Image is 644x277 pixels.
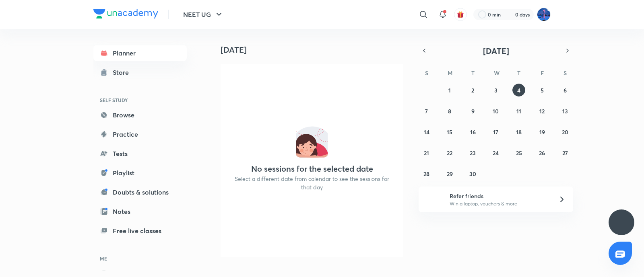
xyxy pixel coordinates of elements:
[517,86,520,94] abbr: September 4, 2025
[296,125,328,158] img: No events
[443,84,456,96] button: September 1, 2025
[470,128,476,136] abbr: September 16, 2025
[559,125,572,138] button: September 20, 2025
[420,105,433,117] button: September 7, 2025
[447,128,452,136] abbr: September 15, 2025
[493,107,499,115] abbr: September 10, 2025
[559,146,572,159] button: September 27, 2025
[93,64,187,80] a: Store
[516,107,521,115] abbr: September 11, 2025
[617,217,626,227] img: ttu
[93,93,187,107] h6: SELF STUDY
[424,128,429,136] abbr: September 14, 2025
[541,86,544,94] abbr: September 5, 2025
[536,146,549,159] button: September 26, 2025
[251,164,373,174] h4: No sessions for the selected date
[512,146,525,159] button: September 25, 2025
[425,107,428,115] abbr: September 7, 2025
[559,105,572,117] button: September 13, 2025
[420,125,433,138] button: September 14, 2025
[506,10,514,18] img: streak
[539,149,545,157] abbr: September 26, 2025
[537,8,551,21] img: Mahesh Bhat
[493,128,498,136] abbr: September 17, 2025
[113,68,134,77] div: Store
[423,170,429,178] abbr: September 28, 2025
[536,84,549,96] button: September 5, 2025
[448,107,451,115] abbr: September 8, 2025
[93,45,187,61] a: Planner
[93,252,187,265] h6: ME
[512,105,525,117] button: September 11, 2025
[443,105,456,117] button: September 8, 2025
[489,146,502,159] button: September 24, 2025
[512,84,525,96] button: September 4, 2025
[221,45,410,55] h4: [DATE]
[420,167,433,180] button: September 28, 2025
[512,125,525,138] button: September 18, 2025
[466,105,479,117] button: September 9, 2025
[93,203,187,220] a: Notes
[536,105,549,117] button: September 12, 2025
[425,69,428,77] abbr: Sunday
[559,84,572,96] button: September 6, 2025
[493,149,499,157] abbr: September 24, 2025
[471,69,475,77] abbr: Tuesday
[562,107,568,115] abbr: September 13, 2025
[420,146,433,159] button: September 21, 2025
[494,86,497,94] abbr: September 3, 2025
[93,107,187,123] a: Browse
[443,146,456,159] button: September 22, 2025
[539,107,545,115] abbr: September 12, 2025
[450,200,549,207] p: Win a laptop, vouchers & more
[443,167,456,180] button: September 29, 2025
[562,128,568,136] abbr: September 20, 2025
[93,9,158,18] img: Company Logo
[230,174,394,191] p: Select a different date from calendar to see the sessions for that day
[536,125,549,138] button: September 19, 2025
[443,125,456,138] button: September 15, 2025
[466,125,479,138] button: September 16, 2025
[93,223,187,239] a: Free live classes
[466,84,479,96] button: September 2, 2025
[516,149,522,157] abbr: September 25, 2025
[178,6,229,23] button: NEET UG
[541,69,544,77] abbr: Friday
[93,126,187,142] a: Practice
[470,149,476,157] abbr: September 23, 2025
[562,149,568,157] abbr: September 27, 2025
[93,146,187,162] a: Tests
[489,125,502,138] button: September 17, 2025
[447,170,453,178] abbr: September 29, 2025
[424,149,429,157] abbr: September 21, 2025
[494,69,500,77] abbr: Wednesday
[93,184,187,200] a: Doubts & solutions
[466,167,479,180] button: September 30, 2025
[450,192,549,200] h6: Refer friends
[489,84,502,96] button: September 3, 2025
[563,69,567,77] abbr: Saturday
[93,9,158,21] a: Company Logo
[489,105,502,117] button: September 10, 2025
[447,149,452,157] abbr: September 22, 2025
[448,86,451,94] abbr: September 1, 2025
[93,165,187,181] a: Playlist
[471,107,475,115] abbr: September 9, 2025
[516,128,522,136] abbr: September 18, 2025
[563,86,567,94] abbr: September 6, 2025
[539,128,545,136] abbr: September 19, 2025
[454,8,467,21] button: avatar
[517,69,520,77] abbr: Thursday
[425,191,441,207] img: referral
[448,69,452,77] abbr: Monday
[469,170,476,178] abbr: September 30, 2025
[457,11,464,18] img: avatar
[430,45,562,56] button: [DATE]
[471,86,474,94] abbr: September 2, 2025
[483,45,509,56] span: [DATE]
[466,146,479,159] button: September 23, 2025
